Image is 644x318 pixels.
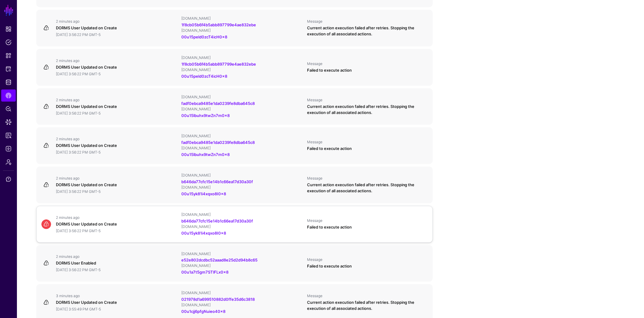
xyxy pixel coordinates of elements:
[5,92,11,99] span: CAEP Hub
[56,182,176,188] div: DORMS User Updated on Create
[181,224,302,229] div: [DOMAIN_NAME]
[181,219,253,223] a: b646da77cfc15e14b1c66ea17d30a30f
[181,303,302,307] div: [DOMAIN_NAME]
[56,300,176,306] div: DORMS User Updated on Create
[5,79,11,85] span: Identity Data Fabric
[181,185,302,190] div: [DOMAIN_NAME]
[1,129,16,141] a: Reports
[181,270,228,274] a: 00u1a7t5gm7STlFLx0x8
[181,297,255,302] a: 021978d1a699510882d0ffe35d6c3818
[181,67,302,72] div: [DOMAIN_NAME]
[181,101,255,106] a: fadf0ebca9485e1da0239fe8dba645c8
[307,146,428,152] div: Failed to execute action
[56,137,176,141] div: 2 minutes ago
[307,61,428,66] div: Message
[1,156,16,168] a: Admin
[307,257,428,262] div: Message
[181,173,302,178] div: [DOMAIN_NAME]
[181,55,302,60] div: [DOMAIN_NAME]
[5,39,11,45] span: Policies
[181,74,227,79] a: 00u15peld0zcT4icH0x8
[56,72,176,76] div: [DATE] 3:56:22 PM GMT-5
[181,152,230,157] a: 00u15lbuhx9twZn7m0x8
[56,143,176,149] div: DORMS User Updated on Create
[56,58,176,63] div: 2 minutes ago
[181,95,302,99] div: [DOMAIN_NAME]
[5,146,11,152] span: Logs
[56,215,176,220] div: 2 minutes ago
[1,103,16,115] a: Policy Lens
[56,189,176,194] div: [DATE] 3:56:22 PM GMT-5
[181,290,302,295] div: [DOMAIN_NAME]
[1,76,16,88] a: Identity Data Fabric
[307,218,428,223] div: Message
[5,66,11,72] span: Protected Systems
[1,143,16,155] a: Logs
[1,36,16,48] a: Policies
[307,294,428,298] div: Message
[307,300,428,312] div: Current action execution failed after retries. Stopping the execution of all associated actions.
[307,176,428,181] div: Message
[5,53,11,59] span: Snippets
[181,263,302,268] div: [DOMAIN_NAME]
[56,260,176,266] div: DORMS User Enabled
[181,140,255,145] a: fadf0ebca9485e1da0239fe8dba645c8
[56,294,176,298] div: 3 minutes ago
[56,307,176,312] div: [DATE] 3:55:49 PM GMT-5
[56,150,176,155] div: [DATE] 3:56:22 PM GMT-5
[56,254,176,259] div: 2 minutes ago
[5,106,11,112] span: Policy Lens
[181,179,253,184] a: b646da77cfc15e14b1c66ea17d30a30f
[56,64,176,70] div: DORMS User Updated on Create
[5,26,11,32] span: Dashboard
[307,182,428,194] div: Current action execution failed after retries. Stopping the execution of all associated actions.
[181,28,302,33] div: [DOMAIN_NAME]
[181,34,227,39] a: 00u15peld0zcT4icH0x8
[5,176,11,182] span: Support
[181,231,226,235] a: 00u15yk81i4xqxo8I0x8
[181,251,302,256] div: [DOMAIN_NAME]
[307,19,428,24] div: Message
[181,191,226,196] a: 00u15yk81i4xqxo8I0x8
[181,146,302,151] div: [DOMAIN_NAME]
[181,212,302,217] div: [DOMAIN_NAME]
[181,134,302,138] div: [DOMAIN_NAME]
[307,104,428,116] div: Current action execution failed after retries. Stopping the execution of all associated actions.
[5,132,11,138] span: Reports
[181,113,230,118] a: 00u15lbuhx9twZn7m0x8
[181,309,225,314] a: 00u1cjj6pfgNuieo40x8
[1,50,16,62] a: Snippets
[56,111,176,116] div: [DATE] 3:56:22 PM GMT-5
[56,176,176,181] div: 2 minutes ago
[56,104,176,110] div: DORMS User Updated on Create
[181,62,256,67] a: 1f8cb05b6f4b5abb897799e4ae832ebe
[56,32,176,37] div: [DATE] 3:56:22 PM GMT-5
[5,119,11,125] span: Data Lens
[307,67,428,73] div: Failed to execute action
[56,221,176,227] div: DORMS User Updated on Create
[181,16,302,21] div: [DOMAIN_NAME]
[181,22,256,27] a: 1f8cb05b6f4b5abb897799e4ae832ebe
[56,19,176,24] div: 2 minutes ago
[56,229,176,233] div: [DATE] 3:56:22 PM GMT-5
[181,258,257,262] a: e52e802dcdbc52aaad8e25d2d94b8c65
[56,268,176,272] div: [DATE] 3:56:22 PM GMT-5
[1,116,16,128] a: Data Lens
[1,23,16,35] a: Dashboard
[307,224,428,230] div: Failed to execute action
[1,89,16,102] a: CAEP Hub
[307,140,428,144] div: Message
[4,4,14,17] a: SGNL
[56,25,176,31] div: DORMS User Updated on Create
[307,263,428,269] div: Failed to execute action
[56,98,176,102] div: 2 minutes ago
[307,98,428,102] div: Message
[181,107,302,112] div: [DOMAIN_NAME]
[1,63,16,75] a: Protected Systems
[5,159,11,165] span: Admin
[307,25,428,37] div: Current action execution failed after retries. Stopping the execution of all associated actions.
